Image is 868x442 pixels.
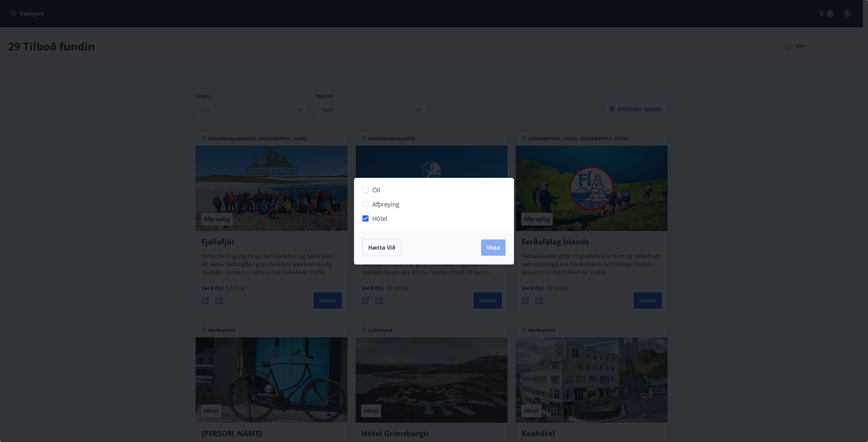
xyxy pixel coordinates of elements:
[372,214,388,223] span: Hótel
[372,186,380,194] span: Öll
[372,200,399,209] span: Afþreying
[481,239,506,256] button: Vista
[368,244,395,251] span: Hætta við
[487,244,500,251] span: Vista
[362,239,401,256] button: Hætta við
